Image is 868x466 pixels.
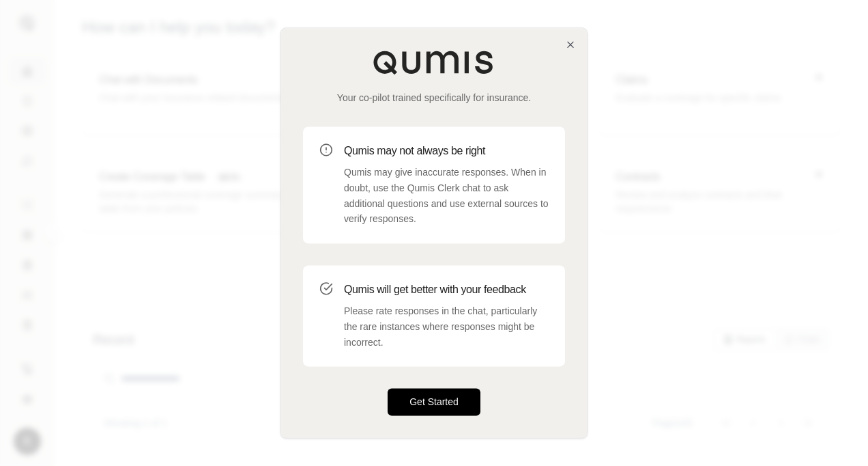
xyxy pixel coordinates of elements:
[344,282,549,298] h3: Qumis will get better with your feedback
[373,50,495,74] img: Qumis Logo
[303,91,565,105] p: Your co-pilot trained specifically for insurance.
[388,389,480,416] button: Get Started
[344,143,549,159] h3: Qumis may not always be right
[344,165,549,227] p: Qumis may give inaccurate responses. When in doubt, use the Qumis Clerk chat to ask additional qu...
[344,303,549,350] p: Please rate responses in the chat, particularly the rare instances where responses might be incor...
